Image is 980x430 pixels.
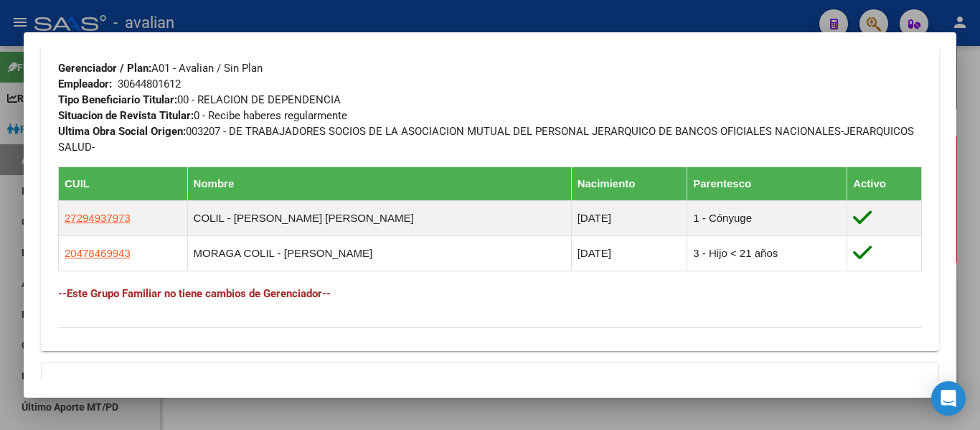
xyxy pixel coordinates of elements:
[58,109,194,122] strong: Situacion de Revista Titular:
[58,78,112,90] strong: Empleador:
[571,201,687,236] td: [DATE]
[58,109,347,122] span: 0 - Recibe haberes regularmente
[59,167,188,201] th: CUIL
[847,167,922,201] th: Activo
[58,62,263,75] span: A01 - Avalian / Sin Plan
[931,381,966,416] div: Open Intercom Messenger
[58,62,151,75] strong: Gerenciador / Plan:
[187,236,571,271] td: MORAGA COLIL - [PERSON_NAME]
[571,167,687,201] th: Nacimiento
[187,201,571,236] td: COLIL - [PERSON_NAME] [PERSON_NAME]
[687,236,847,271] td: 3 - Hijo < 21 años
[571,236,687,271] td: [DATE]
[187,167,571,201] th: Nombre
[687,201,847,236] td: 1 - Cónyuge
[65,247,131,259] span: 20478469943
[65,212,131,224] span: 27294937973
[58,93,341,106] span: 00 - RELACION DE DEPENDENCIA
[58,125,186,138] strong: Ultima Obra Social Origen:
[118,76,181,92] div: 30644801612
[58,93,177,106] strong: Tipo Beneficiario Titular:
[58,286,922,302] h4: --Este Grupo Familiar no tiene cambios de Gerenciador--
[58,125,914,154] span: 003207 - DE TRABAJADORES SOCIOS DE LA ASOCIACION MUTUAL DEL PERSONAL JERARQUICO DE BANCOS OFICIAL...
[687,167,847,201] th: Parentesco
